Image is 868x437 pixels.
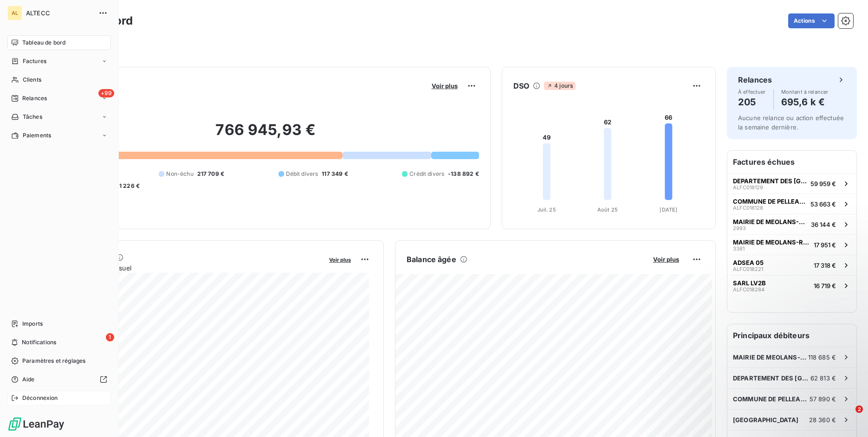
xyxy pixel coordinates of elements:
span: Tableau de bord [22,39,65,47]
h6: Principaux débiteurs [727,324,856,347]
div: AL [7,6,22,20]
span: -1 226 € [117,182,140,190]
button: ADSEA 05ALFC01822117 318 € [727,255,856,275]
span: 28 360 € [809,416,836,424]
span: 17 318 € [814,262,836,269]
span: 2 [855,405,863,413]
tspan: [DATE] [660,206,677,213]
span: Imports [22,320,43,328]
span: ALFC018221 [733,266,763,272]
span: Aucune relance ou action effectuée la semaine dernière. [738,114,844,131]
span: 117 349 € [322,170,348,178]
span: Paramètres et réglages [22,357,85,365]
span: Paiements [23,131,51,140]
span: Montant à relancer [781,89,829,95]
span: 53 663 € [810,200,836,208]
button: Voir plus [429,82,460,90]
span: À effectuer [738,89,766,95]
span: 4 jours [544,82,576,90]
span: Factures [23,57,46,65]
button: Actions [788,13,835,28]
span: SARL LV2B [733,279,766,287]
span: Voir plus [653,256,679,263]
tspan: Août 25 [597,206,618,213]
h6: Factures échues [727,151,856,173]
span: -138 892 € [448,170,479,178]
span: +99 [98,89,114,97]
span: Voir plus [432,82,458,90]
button: Voir plus [326,255,354,263]
span: Clients [23,76,41,84]
span: Voir plus [329,257,351,263]
span: ALFC018284 [733,287,764,292]
iframe: Intercom live chat [836,405,859,428]
span: ALFC018129 [733,185,763,190]
span: 16 719 € [814,282,836,289]
span: Relances [22,94,47,103]
h6: Balance âgée [407,254,456,265]
span: 2993 [733,225,746,231]
span: Tâches [23,113,42,121]
span: ALTECC [26,9,93,17]
span: Chiffre d'affaires mensuel [52,263,323,273]
span: COMMUNE DE PELLEAUTIER [733,198,807,205]
img: Logo LeanPay [7,417,65,431]
span: Débit divers [286,170,318,178]
span: ADSEA 05 [733,259,764,266]
span: 36 144 € [811,221,836,228]
span: 17 951 € [814,241,836,249]
h2: 766 945,93 € [52,121,479,148]
span: 3381 [733,246,745,251]
span: 59 959 € [810,180,836,187]
button: SARL LV2BALFC01828416 719 € [727,275,856,296]
span: Non-échu [166,170,193,178]
h6: Relances [738,74,772,85]
h4: 205 [738,95,766,109]
button: MAIRIE DE MEOLANS-REVEL338117 951 € [727,234,856,255]
span: 1 [106,333,114,341]
a: Aide [7,372,111,387]
span: Notifications [22,338,56,347]
span: ALFC018128 [733,205,763,211]
span: Crédit divers [409,170,444,178]
h4: 695,6 k € [781,95,829,109]
h6: DSO [513,80,529,91]
span: MAIRIE DE MEOLANS-REVEL [733,218,807,225]
button: DEPARTEMENT DES [GEOGRAPHIC_DATA]ALFC01812959 959 € [727,173,856,193]
span: Déconnexion [22,394,58,402]
tspan: Juil. 25 [537,206,556,213]
button: Voir plus [650,255,682,263]
span: Aide [22,375,35,384]
span: MAIRIE DE MEOLANS-REVEL [733,238,810,246]
iframe: Intercom notifications message [682,347,868,412]
span: [GEOGRAPHIC_DATA] [733,416,799,424]
span: 217 709 € [197,170,224,178]
span: DEPARTEMENT DES [GEOGRAPHIC_DATA] [733,177,807,185]
button: MAIRIE DE MEOLANS-REVEL299336 144 € [727,214,856,234]
button: COMMUNE DE PELLEAUTIERALFC01812853 663 € [727,193,856,214]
